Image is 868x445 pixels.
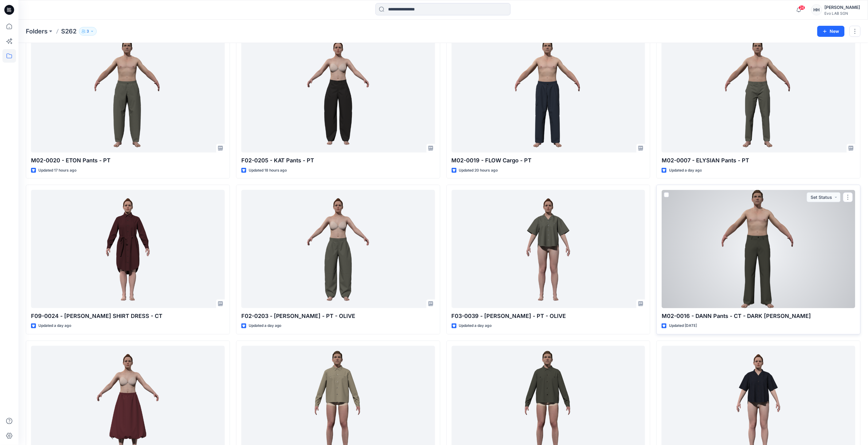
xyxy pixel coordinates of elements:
p: M02-0016 - DANN Pants - CT - DARK [PERSON_NAME] [662,312,855,320]
a: M02-0016 - DANN Pants - CT - DARK LODEN [662,190,855,308]
div: Evo LAB SGN [825,11,860,16]
p: F09-0024 - [PERSON_NAME] SHIRT DRESS - CT [31,312,225,320]
p: Updated a day ago [669,167,702,174]
p: S262 [61,27,76,36]
a: F02-0203 - JENNY Pants - PT - OLIVE [241,190,435,308]
a: F02-0205 - KAT Pants - PT [241,34,435,153]
p: Updated 17 hours ago [38,167,76,174]
a: M02-0007 - ELYSIAN Pants - PT [662,34,855,153]
a: M02-0020 - ETON Pants - PT [31,34,225,153]
p: Updated a day ago [249,323,282,329]
a: F09-0024 - JEANIE SHIRT DRESS - CT [31,190,225,308]
p: Updated [DATE] [669,323,697,329]
p: 3 [87,28,89,35]
p: Updated a day ago [38,323,71,329]
span: 24 [799,5,805,10]
p: F02-0203 - [PERSON_NAME] - PT - OLIVE [241,312,435,320]
p: Updated 18 hours ago [249,167,287,174]
p: M02-0019 - FLOW Cargo - PT [452,156,645,165]
p: Updated 20 hours ago [459,167,498,174]
p: F03-0039 - [PERSON_NAME] - PT - OLIVE [452,312,645,320]
button: 3 [79,27,97,36]
a: F03-0039 - DANI Shirt - PT - OLIVE [452,190,645,308]
p: F02-0205 - KAT Pants - PT [241,156,435,165]
div: HH [811,4,822,15]
p: M02-0007 - ELYSIAN Pants - PT [662,156,855,165]
div: [PERSON_NAME] [825,4,860,11]
p: M02-0020 - ETON Pants - PT [31,156,225,165]
button: New [817,26,845,37]
a: Folders [26,27,48,36]
a: M02-0019 - FLOW Cargo - PT [452,34,645,153]
p: Updated a day ago [459,323,492,329]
